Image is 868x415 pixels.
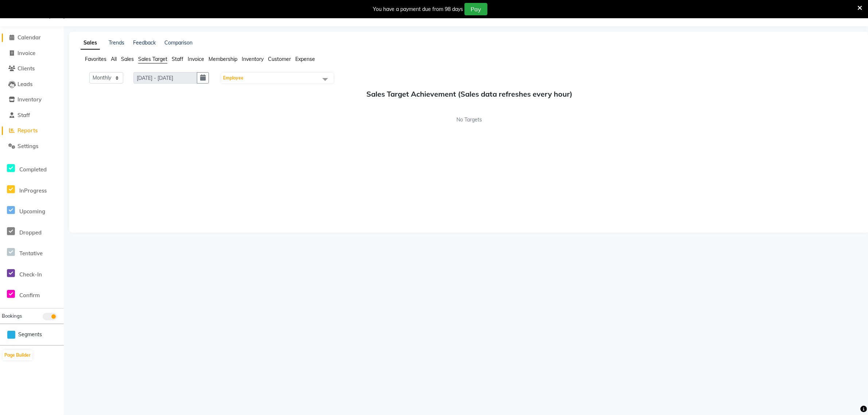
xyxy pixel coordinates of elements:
[81,36,100,50] a: Sales
[2,142,62,151] a: Settings
[19,271,42,278] span: Check-In
[109,39,124,46] a: Trends
[209,56,237,62] span: Membership
[295,56,315,62] span: Expense
[19,187,47,194] span: InProgress
[17,127,38,134] span: Reports
[121,56,134,62] span: Sales
[2,65,62,73] a: Clients
[19,292,40,299] span: Confirm
[2,34,62,42] a: Calendar
[2,80,62,89] a: Leads
[457,116,482,124] span: No Targets
[17,65,35,72] span: Clients
[17,143,38,150] span: Settings
[2,127,62,135] a: Reports
[3,350,32,360] button: Page Builder
[17,112,30,119] span: Staff
[17,81,32,88] span: Leads
[111,56,117,62] span: All
[2,111,62,120] a: Staff
[19,208,45,215] span: Upcoming
[17,96,42,103] span: Inventory
[2,96,62,104] a: Inventory
[19,166,47,173] span: Completed
[2,313,22,319] span: Bookings
[164,39,192,46] a: Comparison
[85,56,106,62] span: Favorites
[133,72,197,84] input: DD/MM/YYYY-DD/MM/YYYY
[464,3,487,15] button: Pay
[268,56,291,62] span: Customer
[86,90,852,98] h5: Sales Target Achievement (Sales data refreshes every hour)
[188,56,204,62] span: Invoice
[17,50,35,57] span: Invoice
[18,331,42,338] span: Segments
[138,56,167,62] span: Sales Target
[2,49,62,58] a: Invoice
[223,75,244,81] span: Employee
[373,5,463,13] div: You have a payment due from 98 days
[19,229,42,236] span: Dropped
[19,250,43,257] span: Tentative
[17,34,41,41] span: Calendar
[242,56,264,62] span: Inventory
[172,56,183,62] span: Staff
[133,39,156,46] a: Feedback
